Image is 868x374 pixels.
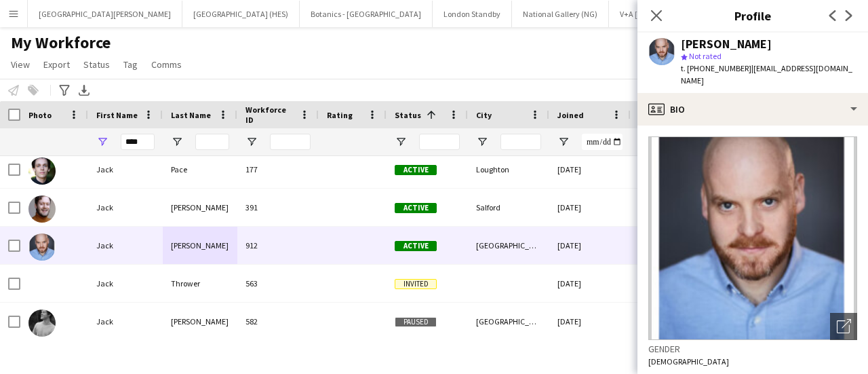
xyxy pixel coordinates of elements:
[549,227,631,264] div: [DATE]
[182,1,300,27] button: [GEOGRAPHIC_DATA] (HES)
[468,189,549,226] div: Salford
[637,93,868,126] div: Bio
[96,136,108,148] button: Open Filter Menu
[171,136,183,148] button: Open Filter Menu
[648,343,857,355] h3: Gender
[171,110,211,120] span: Last Name
[96,110,138,120] span: First Name
[88,227,163,264] div: Jack
[476,136,488,148] button: Open Filter Menu
[56,82,73,98] app-action-btn: Advanced filters
[433,1,512,27] button: London Standby
[468,151,549,188] div: Loughton
[43,58,70,71] span: Export
[237,265,319,302] div: 563
[270,134,311,150] input: Workforce ID Filter Input
[163,151,237,188] div: Pace
[151,58,182,71] span: Comms
[395,279,437,289] span: Invited
[395,317,437,327] span: Paused
[28,233,56,261] img: Jack Tarlton
[395,203,437,213] span: Active
[28,157,56,185] img: Jack Pace
[327,110,353,120] span: Rating
[123,58,138,71] span: Tag
[549,303,631,340] div: [DATE]
[689,51,722,61] span: Not rated
[237,189,319,226] div: 391
[83,58,110,71] span: Status
[88,151,163,188] div: Jack
[549,189,631,226] div: [DATE]
[118,56,143,73] a: Tag
[468,227,549,264] div: [GEOGRAPHIC_DATA]
[512,1,609,27] button: National Gallery (NG)
[88,265,163,302] div: Jack
[245,105,294,125] span: Workforce ID
[163,189,237,226] div: [PERSON_NAME]
[28,110,52,120] span: Photo
[395,110,421,120] span: Status
[395,165,437,175] span: Active
[631,303,712,340] div: 897 days
[648,356,729,367] span: [DEMOGRAPHIC_DATA]
[28,195,56,223] img: Jack Pritchard
[637,7,868,24] h3: Profile
[631,189,712,226] div: 1,383 days
[163,303,237,340] div: [PERSON_NAME]
[830,313,857,340] div: Open photos pop-in
[88,303,163,340] div: Jack
[681,63,852,86] span: | [EMAIL_ADDRESS][DOMAIN_NAME]
[476,110,492,120] span: City
[468,303,549,340] div: [GEOGRAPHIC_DATA]
[195,134,229,150] input: Last Name Filter Input
[163,265,237,302] div: Thrower
[76,82,92,98] app-action-btn: Export XLSX
[419,134,460,150] input: Status Filter Input
[245,136,258,148] button: Open Filter Menu
[88,189,163,226] div: Jack
[28,310,56,337] img: Jack Morgan
[11,33,111,53] span: My Workforce
[78,56,115,73] a: Status
[648,136,857,340] img: Crew avatar or photo
[163,227,237,264] div: [PERSON_NAME]
[395,136,407,148] button: Open Filter Menu
[549,265,631,302] div: [DATE]
[5,56,35,73] a: View
[631,151,712,188] div: 2,299 days
[38,56,75,73] a: Export
[557,110,584,120] span: Joined
[500,134,541,150] input: City Filter Input
[121,134,155,150] input: First Name Filter Input
[11,58,30,71] span: View
[681,63,751,73] span: t. [PHONE_NUMBER]
[237,227,319,264] div: 912
[395,241,437,251] span: Active
[582,134,623,150] input: Joined Filter Input
[28,1,182,27] button: [GEOGRAPHIC_DATA][PERSON_NAME]
[681,38,772,50] div: [PERSON_NAME]
[609,1,721,27] button: V+A [GEOGRAPHIC_DATA]
[557,136,570,148] button: Open Filter Menu
[237,303,319,340] div: 582
[300,1,433,27] button: Botanics - [GEOGRAPHIC_DATA]
[237,151,319,188] div: 177
[146,56,187,73] a: Comms
[549,151,631,188] div: [DATE]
